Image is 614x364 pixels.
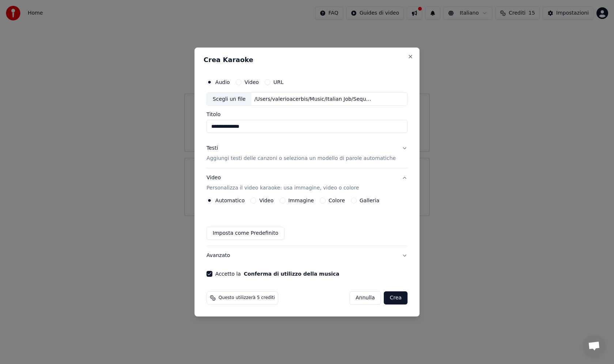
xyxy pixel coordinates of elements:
[245,80,259,85] label: Video
[206,198,408,246] div: VideoPersonalizza il video karaoke: usa immagine, video o colore
[206,184,359,192] p: Personalizza il video karaoke: usa immagine, video o colore
[204,57,410,63] h2: Crea Karaoke
[206,139,408,168] button: TestiAggiungi testi delle canzoni o seleziona un modello di parole automatiche
[259,198,273,203] label: Video
[219,295,275,301] span: Questo utilizzerà 5 crediti
[206,227,284,240] button: Imposta come Predefinito
[206,175,359,192] div: Video
[206,112,408,117] label: Titolo
[207,93,251,106] div: Scegli un file
[215,198,245,203] label: Automatico
[215,271,339,276] label: Accetto la
[329,198,345,203] label: Colore
[349,291,381,304] button: Annulla
[206,246,408,265] button: Avanzato
[251,96,376,103] div: /Users/valerioacerbis/Music/Italian Job/Sequenze/Sequenze - Pronte per il live/[PERSON_NAME] fa s...
[206,145,218,152] div: Testi
[206,155,396,162] p: Aggiungi testi delle canzoni o seleziona un modello di parole automatiche
[206,169,408,198] button: VideoPersonalizza il video karaoke: usa immagine, video o colore
[244,271,340,276] button: Accetto la
[360,198,379,203] label: Galleria
[273,80,284,85] label: URL
[215,80,230,85] label: Audio
[384,291,408,304] button: Crea
[288,198,314,203] label: Immagine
